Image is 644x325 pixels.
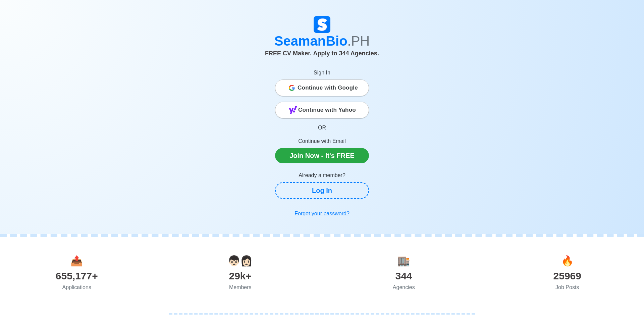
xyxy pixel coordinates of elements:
a: Log In [275,182,369,199]
div: 29k+ [159,268,322,283]
span: jobs [561,255,574,266]
a: Join Now - It's FREE [275,148,369,163]
span: FREE CV Maker. Apply to 344 Agencies. [265,50,379,57]
img: Logo [314,16,330,33]
button: Continue with Google [275,79,369,96]
u: Forgot your password? [294,211,350,216]
div: Members [159,283,322,291]
span: users [228,255,253,266]
div: Agencies [322,283,486,291]
div: 344 [322,268,486,283]
span: .PH [347,34,370,48]
span: applications [70,255,83,266]
span: Continue with Google [298,81,358,95]
p: Continue with Email [275,137,369,145]
button: Continue with Yahoo [275,102,369,118]
p: Sign In [275,69,369,77]
span: Continue with Yahoo [298,103,356,117]
span: agencies [397,255,410,266]
p: OR [275,124,369,132]
p: Already a member? [275,171,369,179]
a: Forgot your password? [275,207,369,220]
h1: SeamanBio [136,33,508,49]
